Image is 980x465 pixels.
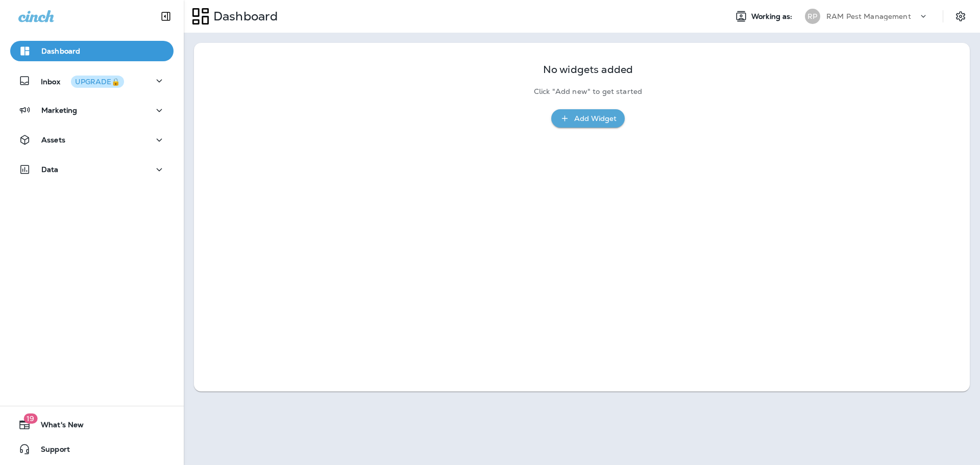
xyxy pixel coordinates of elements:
[10,100,174,120] button: Marketing
[751,12,795,21] span: Working as:
[41,136,65,144] p: Assets
[10,130,174,150] button: Assets
[75,78,120,85] div: UPGRADE🔒
[10,70,174,91] button: InboxUPGRADE🔒
[152,6,180,27] button: Collapse Sidebar
[41,106,77,114] p: Marketing
[10,439,174,459] button: Support
[41,76,124,86] p: Inbox
[10,41,174,61] button: Dashboard
[574,112,617,125] div: Add Widget
[23,413,37,424] span: 19
[534,87,642,96] p: Click "Add new" to get started
[10,159,174,180] button: Data
[41,47,80,55] p: Dashboard
[41,165,59,174] p: Data
[10,414,174,435] button: 19What's New
[71,76,124,88] button: UPGRADE🔒
[209,9,278,24] p: Dashboard
[805,9,820,24] div: RP
[31,445,70,457] span: Support
[551,109,625,128] button: Add Widget
[31,421,84,433] span: What's New
[543,65,633,74] p: No widgets added
[826,12,911,20] p: RAM Pest Management
[951,7,970,26] button: Settings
